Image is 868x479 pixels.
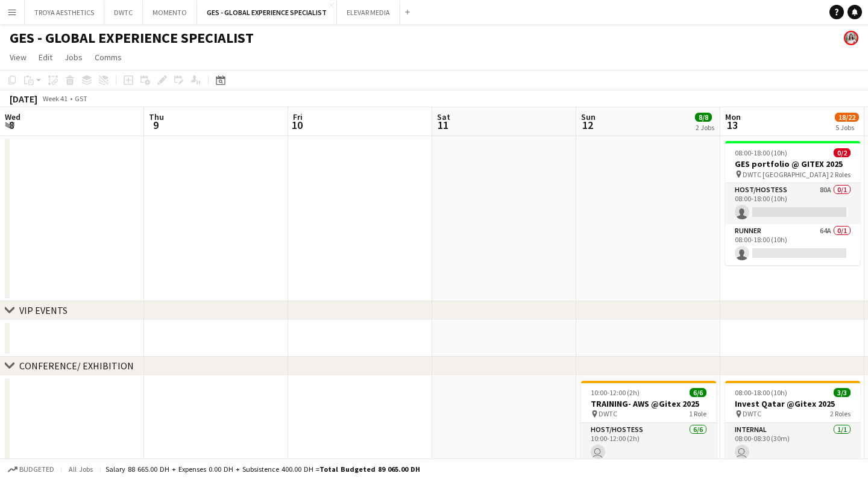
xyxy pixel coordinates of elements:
[835,113,859,122] span: 18/22
[6,463,56,476] button: Budgeted
[34,49,57,65] a: Edit
[291,118,303,132] span: 10
[149,111,164,122] span: Thu
[835,123,858,132] div: 5 Jobs
[337,1,400,24] button: ELEVAR MEDIA
[64,52,83,63] span: Jobs
[60,49,87,65] a: Jobs
[599,409,617,418] span: DWTC
[66,465,95,474] span: All jobs
[25,1,104,24] button: TROYA AESTHETICS
[696,123,714,132] div: 2 Jobs
[105,465,420,474] div: Salary 88 665.00 DH + Expenses 0.00 DH + Subsistence 400.00 DH =
[725,423,860,464] app-card-role: Internal1/108:00-08:30 (30m)
[19,465,54,474] span: Budgeted
[10,29,254,47] h1: GES - GLOBAL EXPERIENCE SPECIALIST
[735,388,787,397] span: 08:00-18:00 (10h)
[743,409,761,418] span: DWTC
[579,118,596,132] span: 12
[725,158,860,169] h3: GES portfolio @ GITEX 2025
[581,398,716,409] h3: TRAINING- AWS @Gitex 2025
[735,148,787,157] span: 08:00-18:00 (10h)
[743,170,829,179] span: DWTC [GEOGRAPHIC_DATA]
[104,1,143,24] button: DWTC
[293,111,303,122] span: Fri
[3,118,20,132] span: 8
[19,304,68,316] div: VIP EVENTS
[143,1,197,24] button: MOMENTO
[834,388,851,397] span: 3/3
[197,1,337,24] button: GES - GLOBAL EXPERIENCE SPECIALIST
[319,465,420,474] span: Total Budgeted 89 065.00 DH
[723,118,741,132] span: 13
[5,49,31,65] a: View
[95,52,122,63] span: Comms
[725,183,860,224] app-card-role: Host/Hostess80A0/108:00-18:00 (10h)
[695,113,712,122] span: 8/8
[10,93,37,105] div: [DATE]
[591,388,640,397] span: 10:00-12:00 (2h)
[581,111,596,122] span: Sun
[830,409,851,418] span: 2 Roles
[725,224,860,265] app-card-role: Runner64A0/108:00-18:00 (10h)
[5,111,20,122] span: Wed
[435,118,450,132] span: 11
[725,111,741,122] span: Mon
[147,118,164,132] span: 9
[40,94,70,103] span: Week 41
[10,52,27,63] span: View
[690,388,706,397] span: 6/6
[19,360,134,372] div: CONFERENCE/ EXHIBITION
[90,49,127,65] a: Comms
[834,148,851,157] span: 0/2
[437,111,450,122] span: Sat
[75,94,87,103] div: GST
[844,31,858,45] app-user-avatar: Maristela Scott
[39,52,52,63] span: Edit
[725,141,860,265] app-job-card: 08:00-18:00 (10h)0/2GES portfolio @ GITEX 2025 DWTC [GEOGRAPHIC_DATA]2 RolesHost/Hostess80A0/108:...
[830,170,851,179] span: 2 Roles
[689,409,706,418] span: 1 Role
[725,398,860,409] h3: Invest Qatar @Gitex 2025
